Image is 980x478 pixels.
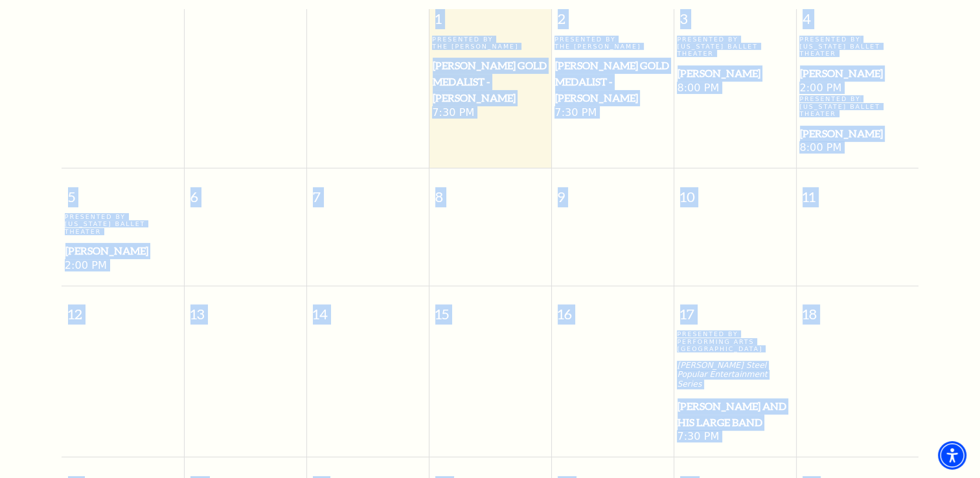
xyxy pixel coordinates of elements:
[799,126,915,142] a: Peter Pan
[62,168,184,213] span: 5
[185,286,306,331] span: 13
[429,9,551,35] span: 1
[554,106,670,120] span: 7:30 PM
[800,65,915,82] span: [PERSON_NAME]
[554,58,670,106] a: Cliburn Gold Medalist - Aristo Sham
[554,36,670,51] p: Presented By The [PERSON_NAME]
[432,106,548,120] span: 7:30 PM
[677,65,793,82] a: Peter Pan
[429,168,551,213] span: 8
[65,213,181,235] p: Presented By [US_STATE] Ballet Theater
[799,95,915,117] p: Presented By [US_STATE] Ballet Theater
[552,9,674,35] span: 2
[797,286,919,331] span: 18
[429,286,551,331] span: 15
[65,243,181,259] a: Peter Pan
[677,36,793,58] p: Presented By [US_STATE] Ballet Theater
[62,286,184,331] span: 12
[678,65,792,82] span: [PERSON_NAME]
[432,36,548,51] p: Presented By The [PERSON_NAME]
[678,398,792,430] span: [PERSON_NAME] and his Large Band
[307,286,429,331] span: 14
[65,243,180,259] span: [PERSON_NAME]
[674,9,796,35] span: 3
[674,286,796,331] span: 17
[185,168,306,213] span: 6
[797,168,919,213] span: 11
[677,82,793,96] span: 8:00 PM
[938,441,966,470] div: Accessibility Menu
[677,398,793,430] a: Lyle Lovett and his Large Band
[432,58,548,106] a: Cliburn Gold Medalist - Aristo Sham
[799,141,915,155] span: 8:00 PM
[555,58,670,106] span: [PERSON_NAME] Gold Medalist - [PERSON_NAME]
[674,168,796,213] span: 10
[799,82,915,96] span: 2:00 PM
[307,168,429,213] span: 7
[552,286,674,331] span: 16
[799,36,915,58] p: Presented By [US_STATE] Ballet Theater
[552,168,674,213] span: 9
[677,330,793,352] p: Presented By Performing Arts [GEOGRAPHIC_DATA]
[800,126,915,142] span: [PERSON_NAME]
[797,9,919,35] span: 4
[799,65,915,82] a: Peter Pan
[677,430,793,444] span: 7:30 PM
[677,361,793,389] p: [PERSON_NAME] Steel Popular Entertainment Series
[65,259,181,273] span: 2:00 PM
[433,58,547,106] span: [PERSON_NAME] Gold Medalist - [PERSON_NAME]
